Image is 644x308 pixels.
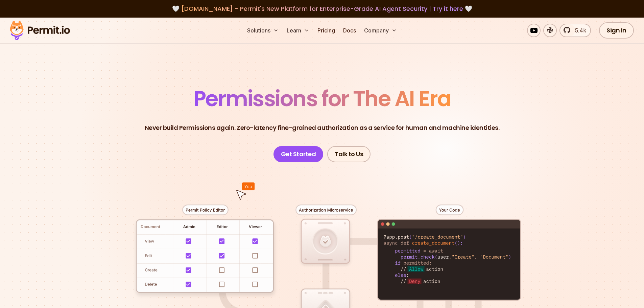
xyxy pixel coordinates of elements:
a: Get Started [273,146,324,162]
a: Try it here [433,4,463,13]
img: Permit logo [7,19,73,42]
p: Never build Permissions again. Zero-latency fine-grained authorization as a service for human and... [145,123,500,133]
a: Pricing [315,24,338,37]
div: 🤍 🤍 [16,4,628,14]
span: Permissions for The AI Era [193,84,451,114]
a: Docs [340,24,359,37]
span: 5.4k [571,26,586,34]
a: 5.4k [559,24,591,37]
a: Talk to Us [327,146,371,162]
button: Company [361,24,400,37]
button: Solutions [244,24,281,37]
a: Sign In [599,22,634,39]
span: [DOMAIN_NAME] - Permit's New Platform for Enterprise-Grade AI Agent Security | [181,4,463,13]
button: Learn [284,24,312,37]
